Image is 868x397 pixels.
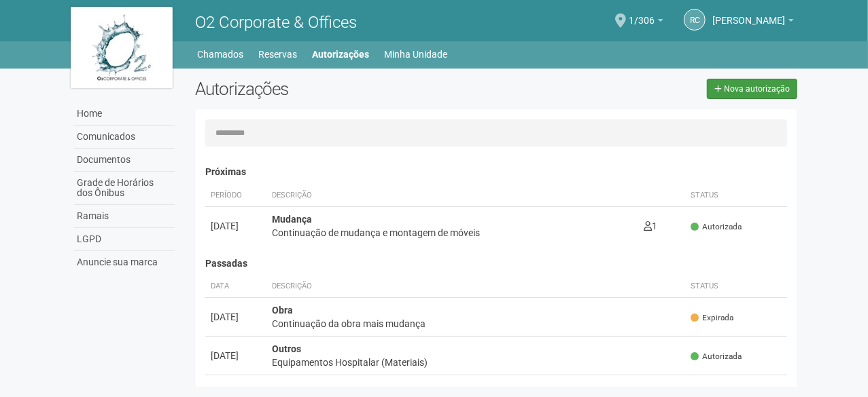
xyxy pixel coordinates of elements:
a: Chamados [198,45,244,64]
th: Data [205,276,266,298]
div: [DATE] [211,219,261,233]
img: logo.jpg [71,7,173,88]
th: Descrição [266,185,638,207]
a: Home [74,102,175,126]
a: LGPD [74,228,175,251]
div: Continuação de mudança e montagem de móveis [272,226,633,240]
a: Comunicados [74,126,175,149]
a: RC [684,9,706,31]
a: Nova autorização [707,79,797,99]
a: Reservas [259,45,298,64]
a: [PERSON_NAME] [712,17,794,28]
span: Expirada [691,312,733,324]
span: O2 Corporate & Offices [195,13,357,32]
div: [DATE] [211,349,261,362]
a: Autorizações [313,45,370,64]
a: Ramais [74,205,175,228]
div: Continuação da obra mais mudança [272,317,680,330]
a: Anuncie sua marca [74,251,175,273]
div: Equipamentos Hospitalar (Materiais) [272,356,680,369]
th: Status [685,185,787,207]
span: 1 [644,221,657,231]
strong: Mudança [272,214,312,225]
th: Status [685,276,787,298]
span: 1/306 [629,2,655,26]
strong: Obra [272,305,293,316]
span: Autorizada [691,221,742,233]
a: Documentos [74,149,175,172]
h4: Passadas [205,259,788,269]
th: Período [205,185,266,207]
span: Nova autorização [724,84,790,94]
div: [DATE] [211,310,261,324]
span: ROSANGELADO CARMO GUIMARAES [712,2,785,26]
h2: Autorizações [195,79,486,99]
strong: Outros [272,343,301,354]
span: Autorizada [691,351,742,362]
a: Grade de Horários dos Ônibus [74,172,175,205]
h4: Próximas [205,167,788,177]
a: Minha Unidade [385,45,448,64]
th: Descrição [266,276,686,298]
a: 1/306 [629,17,663,28]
